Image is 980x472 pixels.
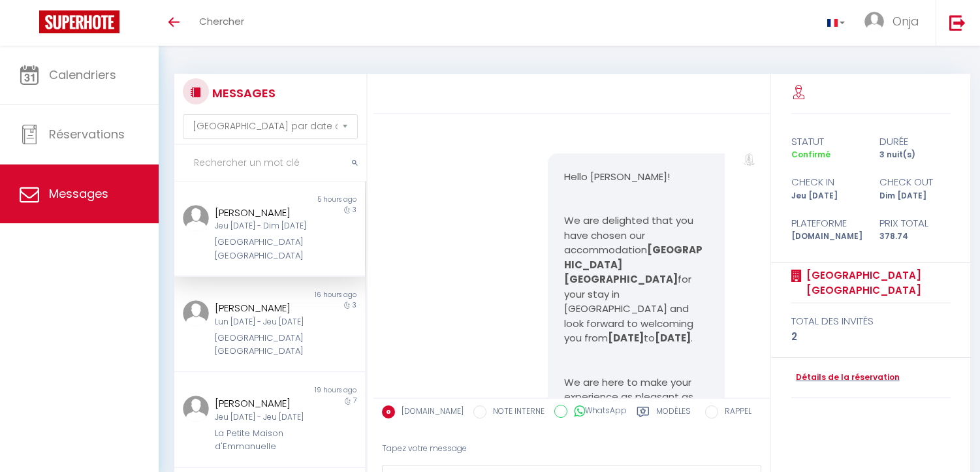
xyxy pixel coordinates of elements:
[215,316,309,328] div: Lun [DATE] - Jeu [DATE]
[871,149,959,161] div: 3 nuit(s)
[215,205,309,221] div: [PERSON_NAME]
[783,190,871,202] div: Jeu [DATE]
[209,78,276,108] h3: MESSAGES
[382,433,761,465] div: Tapez votre message
[871,174,959,190] div: check out
[871,134,959,149] div: durée
[655,331,691,345] strong: [DATE]
[893,13,919,29] span: Onja
[718,405,751,420] label: RAPPEL
[791,313,951,329] div: total des invités
[183,300,209,326] img: ...
[783,215,871,231] div: Plateforme
[864,12,884,31] img: ...
[270,195,365,205] div: 5 hours ago
[174,145,366,181] input: Rechercher un mot clé
[215,220,309,232] div: Jeu [DATE] - Dim [DATE]
[353,300,356,310] span: 3
[871,190,959,202] div: Dim [DATE]
[270,290,365,300] div: 16 hours ago
[49,185,108,202] span: Messages
[871,230,959,243] div: 378.74
[742,153,757,165] img: ...
[564,213,708,346] p: We are delighted that you have chosen our accommodation for your stay in [GEOGRAPHIC_DATA] and lo...
[564,170,708,185] p: Hello [PERSON_NAME]!
[49,67,116,83] span: Calendriers
[183,205,209,231] img: ...
[656,405,691,422] label: Modèles
[783,230,871,243] div: [DOMAIN_NAME]
[183,396,209,422] img: ...
[215,396,309,411] div: [PERSON_NAME]
[270,385,365,396] div: 19 hours ago
[215,332,309,358] div: [GEOGRAPHIC_DATA] [GEOGRAPHIC_DATA]
[791,329,951,345] div: 2
[353,396,356,405] span: 7
[949,14,966,31] img: logout
[199,14,244,28] span: Chercher
[802,268,951,298] a: [GEOGRAPHIC_DATA] [GEOGRAPHIC_DATA]
[567,405,627,419] label: WhatsApp
[871,215,959,231] div: Prix total
[486,405,545,420] label: NOTE INTERNE
[925,413,970,462] iframe: Chat
[783,134,871,149] div: statut
[49,126,125,142] span: Réservations
[395,405,464,420] label: [DOMAIN_NAME]
[564,243,703,286] strong: [GEOGRAPHIC_DATA] [GEOGRAPHIC_DATA]
[353,205,356,215] span: 3
[791,371,900,384] a: Détails de la réservation
[215,236,309,262] div: [GEOGRAPHIC_DATA] [GEOGRAPHIC_DATA]
[608,331,644,345] strong: [DATE]
[215,411,309,424] div: Jeu [DATE] - Jeu [DATE]
[791,149,830,160] span: Confirmé
[215,427,309,454] div: La Petite Maison d'Emmanuelle
[564,375,708,420] p: We are here to make your experience as pleasant as possible.
[215,300,309,316] div: [PERSON_NAME]
[39,10,119,33] img: Super Booking
[783,174,871,190] div: check in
